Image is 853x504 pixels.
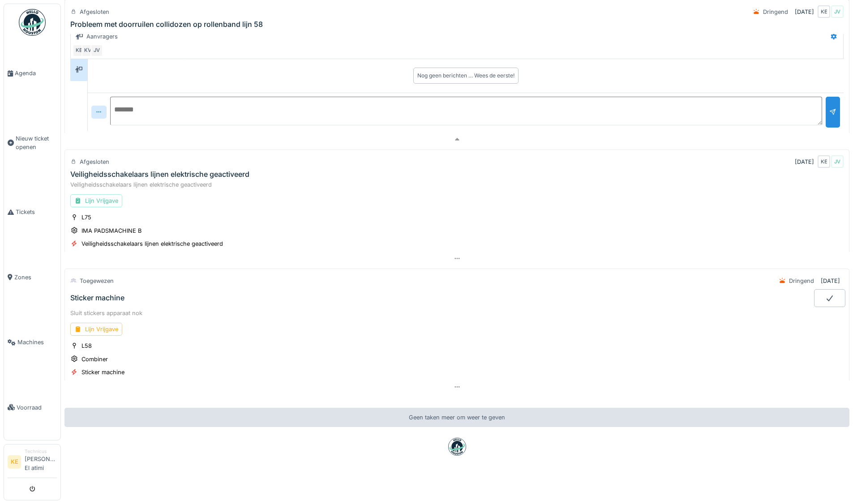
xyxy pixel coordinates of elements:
div: [DATE] [821,277,840,285]
div: L58 [81,342,92,350]
span: Zones [14,273,57,282]
div: Afgesloten [80,158,109,166]
div: Technicus [25,448,57,455]
a: Zones [4,245,60,310]
li: [PERSON_NAME] El atimi [25,448,57,476]
img: badge-BVDL4wpA.svg [448,438,466,456]
div: JV [90,44,103,57]
span: Voorraad [17,403,57,412]
a: Nieuw ticket openen [4,106,60,179]
div: Aanvragers [86,32,118,41]
a: Tickets [4,179,60,244]
a: KE Technicus[PERSON_NAME] El atimi [8,448,57,478]
div: KE [73,44,85,57]
div: JV [831,6,844,18]
div: Sticker machine [81,368,124,376]
span: Tickets [16,208,57,216]
div: Combiner [81,355,108,363]
div: Sluit stickers apparaat nok [70,309,844,317]
div: KE [818,6,830,18]
a: Voorraad [4,375,60,440]
div: Lijn Vrijgave [70,194,122,207]
div: L75 [81,213,91,222]
div: Dringend [789,277,814,285]
div: Lijn Vrijgave [70,323,122,336]
div: Veiligheidsschakelaars lijnen elektrische geactiveerd [81,239,223,248]
div: IMA PADSMACHINE B [81,226,141,235]
img: Badge_color-CXgf-gQk.svg [19,9,46,36]
div: Dringend [763,8,788,16]
span: Machines [17,338,57,346]
div: Afgesloten [80,8,109,16]
div: [DATE] [795,8,814,16]
span: Nieuw ticket openen [16,134,57,151]
div: Geen taken meer om weer te geven [64,408,849,427]
div: Nog geen berichten … Wees de eerste! [417,72,514,80]
div: Veiligheidsschakelaars lijnen elektrische geactiveerd [70,180,844,189]
div: JV [831,155,844,168]
li: KE [8,455,21,469]
span: Agenda [15,69,57,77]
div: Veiligheidsschakelaars lijnen elektrische geactiveerd [70,170,249,179]
div: KV [81,44,94,57]
a: Agenda [4,41,60,106]
div: KE [818,155,830,168]
div: Probleem met doorruilen collidozen op rollenband lijn 58 [70,20,263,29]
div: Toegewezen [80,277,114,285]
div: [DATE] [795,158,814,166]
div: Sticker machine [70,294,124,302]
a: Machines [4,310,60,375]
